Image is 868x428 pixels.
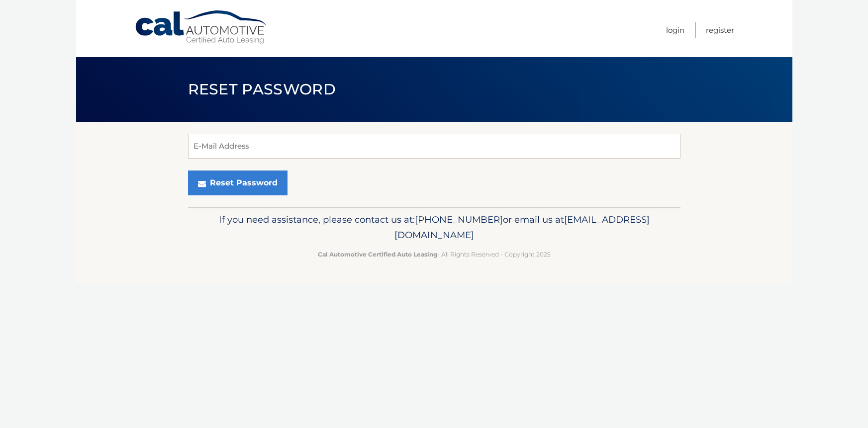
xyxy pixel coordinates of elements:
[666,22,684,38] a: Login
[318,251,437,258] strong: Cal Automotive Certified Auto Leasing
[194,212,674,244] p: If you need assistance, please contact us at: or email us at
[706,22,734,38] a: Register
[194,249,674,259] p: - All Rights Reserved - Copyright 2025
[188,134,680,159] input: E-Mail Address
[188,80,336,98] span: Reset Password
[415,214,503,225] span: [PHONE_NUMBER]
[134,10,269,45] a: Cal Automotive
[188,171,288,195] button: Reset Password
